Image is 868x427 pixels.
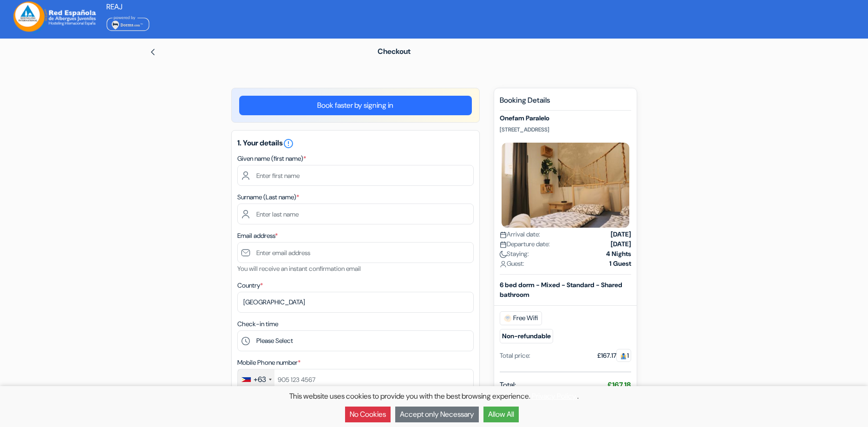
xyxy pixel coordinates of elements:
img: free_wifi.svg [504,315,511,322]
button: Accept only Necessary [395,407,479,422]
input: Enter last name [237,204,474,224]
span: Guest: [500,259,524,269]
b: 6 bed dorm - Mixed - Standard - Shared bathroom [500,281,622,299]
a: Privacy Policy. [532,391,577,401]
button: Allow All [483,407,519,422]
div: Philippines: +63 [238,369,274,389]
span: Arrival date: [500,230,540,239]
span: Free Wifi [500,311,542,325]
div: £167.17 [597,351,631,361]
label: Given name (first name) [237,154,306,164]
h5: Booking Details [500,96,631,111]
label: Email address [237,231,278,241]
a: error_outline [283,138,294,148]
label: Mobile Phone number [237,358,300,368]
img: guest.svg [620,353,627,360]
a: Book faster by signing in [239,96,472,115]
input: 905 123 4567 [237,369,474,390]
strong: 4 Nights [606,249,631,259]
strong: £167.18 [607,380,631,390]
div: Total price: [500,351,530,361]
span: REAJ [106,2,123,12]
label: Surname (Last name) [237,192,299,202]
img: user_icon.svg [500,261,507,268]
img: calendar.svg [500,241,507,248]
h5: 1. Your details [237,138,474,149]
label: Check-in time [237,319,278,329]
span: Checkout [378,46,411,56]
span: Total: [500,380,516,391]
strong: [DATE] [611,239,631,249]
i: error_outline [283,138,294,149]
input: Enter email address [237,242,474,263]
span: 1 [616,349,631,362]
strong: [DATE] [611,230,631,239]
span: Staying: [500,249,529,259]
h5: Onefam Paralelo [500,114,631,122]
strong: 1 Guest [609,259,631,269]
label: Country [237,281,263,290]
span: Departure date: [500,239,550,249]
img: calendar.svg [500,231,507,238]
small: Non-refundable [500,329,553,343]
img: moon.svg [500,251,507,258]
button: No Cookies [345,407,391,422]
small: You will receive an instant confirmation email [237,264,361,273]
div: +63 [254,374,266,385]
p: This website uses cookies to provide you with the best browsing experience. . [5,391,863,402]
input: Enter first name [237,165,474,186]
img: left_arrow.svg [149,48,157,56]
p: [STREET_ADDRESS] [500,126,631,133]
